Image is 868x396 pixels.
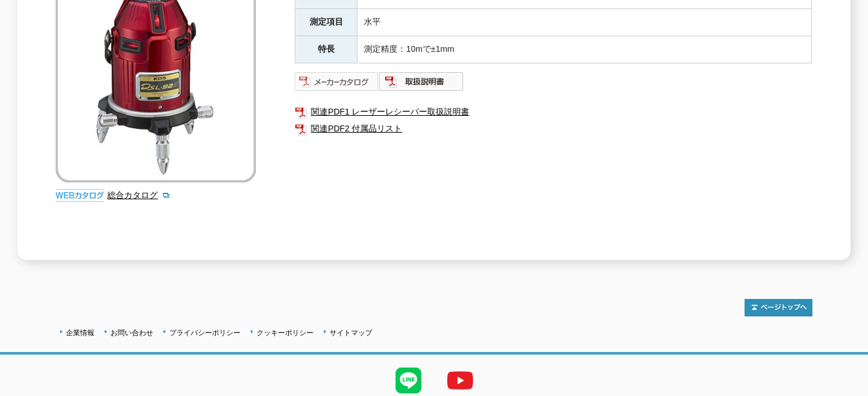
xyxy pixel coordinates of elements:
td: 測定精度：10mで±1mm [357,36,812,63]
a: 関連PDF1 レーザーレシーバー取扱説明書 [295,104,812,120]
a: サイトマップ [330,329,372,336]
img: webカタログ [56,189,104,202]
a: 関連PDF2 付属品リスト [295,120,812,137]
th: 特長 [295,36,357,63]
th: 測定項目 [295,9,357,36]
img: トップページへ [745,299,812,316]
a: プライバシーポリシー [169,329,240,336]
a: 取扱説明書 [379,80,464,89]
a: お問い合わせ [111,329,153,336]
img: 取扱説明書 [379,71,464,92]
a: 企業情報 [66,329,94,336]
td: 水平 [357,9,812,36]
img: メーカーカタログ [295,71,379,92]
a: クッキーポリシー [257,329,313,336]
a: 総合カタログ [107,190,171,200]
a: メーカーカタログ [295,80,379,89]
